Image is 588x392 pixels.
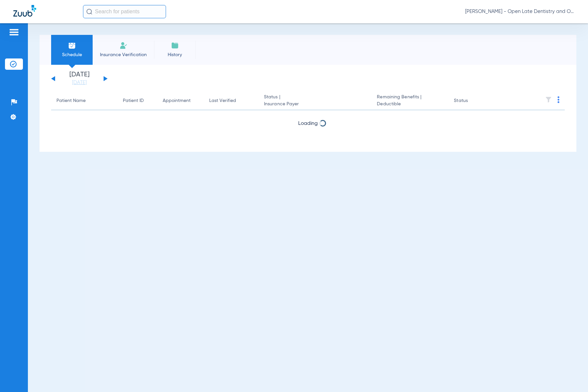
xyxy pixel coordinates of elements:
img: hamburger-icon [9,28,19,36]
img: filter.svg [545,96,552,103]
div: Appointment [163,97,199,104]
span: Deductible [377,101,443,108]
img: group-dot-blue.svg [557,96,559,103]
div: Last Verified [209,97,236,104]
div: Patient ID [123,97,144,104]
div: Patient ID [123,97,152,104]
img: Search Icon [86,9,92,15]
th: Remaining Benefits | [372,92,449,110]
th: Status | [259,92,372,110]
img: History [171,42,179,49]
div: Patient Name [56,97,112,104]
span: Loading [298,121,318,126]
span: Insurance Verification [98,51,149,58]
img: Zuub Logo [13,5,36,17]
span: History [159,51,191,58]
img: Manual Insurance Verification [120,42,127,49]
span: [PERSON_NAME] - Open Late Dentistry and Orthodontics [465,8,575,15]
div: Appointment [163,97,191,104]
div: Last Verified [209,97,253,104]
th: Status [449,92,493,110]
span: Insurance Payer [264,101,366,108]
img: Schedule [68,42,76,49]
a: [DATE] [59,79,99,86]
div: Patient Name [56,97,86,104]
li: [DATE] [59,71,99,86]
span: Schedule [56,51,88,58]
input: Search for patients [83,5,166,18]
